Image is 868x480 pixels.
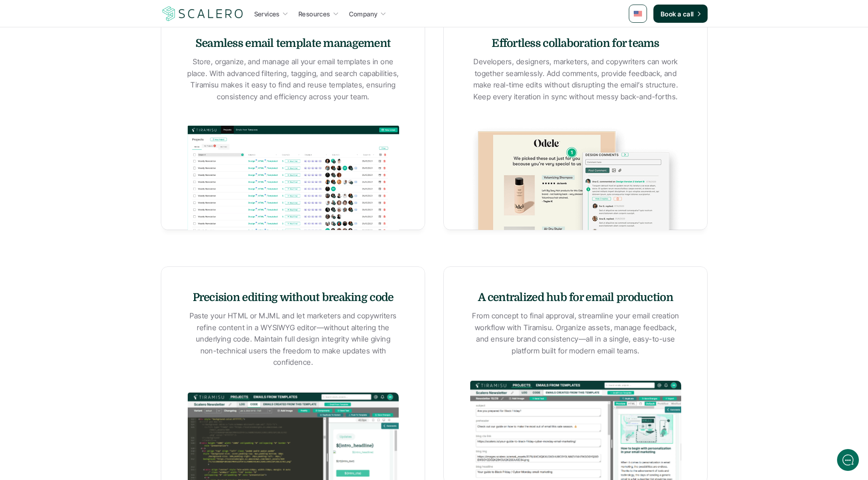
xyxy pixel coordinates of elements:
[837,449,859,471] iframe: gist-messenger-bubble-iframe
[661,9,694,19] p: Book a call
[478,291,673,304] strong: A centralized hub for email production
[187,56,399,102] p: Store, organize, and manage all your email templates in one place. With advanced filtering, taggi...
[349,9,378,19] p: Company
[161,5,245,22] img: Scalero company logo
[254,9,280,19] p: Services
[14,61,169,104] h2: Let us know if we can help with lifecycle marketing.
[298,9,330,19] p: Resources
[14,44,169,59] h1: Hi! Welcome to Scalero.
[492,37,659,50] strong: Effortless collaboration for teams
[192,291,393,304] strong: Precision editing without breaking code
[14,121,168,139] button: New conversation
[469,310,681,357] p: From concept to final approval, streamline your email creation workflow with Tiramisu. Organize a...
[187,310,399,368] p: Paste your HTML or MJML and let marketers and copywriters refine content in a WYSIWYG editor—with...
[161,5,245,22] a: Scalero company logo
[653,5,708,23] a: Book a call
[59,126,109,133] span: New conversation
[76,318,115,324] span: We run on Gist
[195,37,390,50] strong: Seamless email template management
[469,56,681,102] p: Developers, designers, marketers, and copywriters can work together seamlessly. Add comments, pro...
